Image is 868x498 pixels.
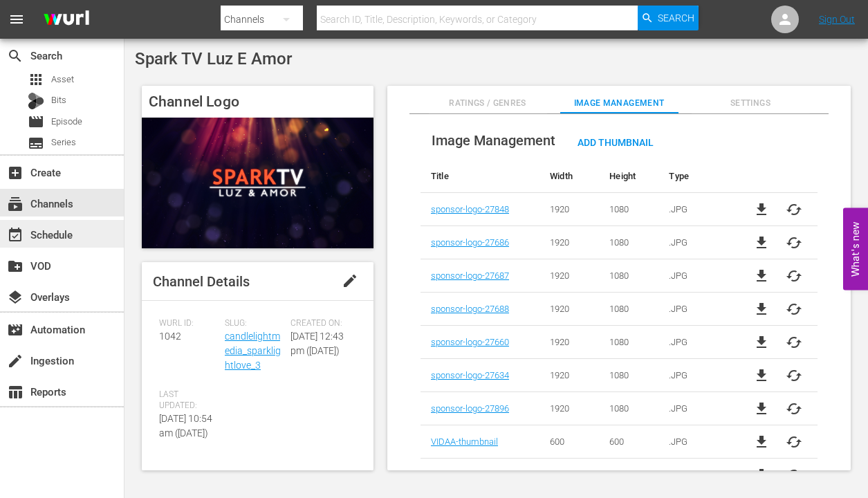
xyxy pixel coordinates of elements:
div: Bits [28,93,44,109]
td: 1920 [539,293,599,326]
a: sponsor-logo-27688 [431,304,509,314]
span: Channel Details [153,273,250,290]
span: [DATE] 10:54 am ([DATE]) [159,413,212,439]
td: 1080 [599,359,658,392]
a: file_download [753,334,770,351]
th: Width [539,160,599,193]
th: Type [658,160,738,193]
td: .JPG [658,392,738,425]
a: sponsor-logo-27883 [431,470,509,480]
span: Channels [7,196,24,212]
td: .JPG [658,359,738,392]
td: 1920 [539,392,599,425]
a: file_download [753,467,770,483]
a: file_download [753,434,770,450]
td: 1080 [599,193,658,226]
span: 1042 [159,331,181,342]
span: Schedule [7,227,24,243]
a: candlelightmedia_sparklightlove_3 [225,331,281,371]
td: .JPG [658,193,738,226]
td: .JPG [658,226,738,259]
span: Search [7,48,24,64]
td: 1920 [539,326,599,359]
span: Asset [28,71,44,88]
button: cached [786,334,802,351]
span: Overlays [7,289,24,306]
a: file_download [753,301,770,317]
a: VIDAA-thumbnail [431,436,498,447]
h4: Channel Logo [142,86,373,118]
a: sponsor-logo-27687 [431,270,509,281]
img: Spark TV Luz E Amor [142,118,373,248]
span: Search [658,6,694,30]
td: 1920 [539,226,599,259]
span: Ingestion [7,353,24,369]
td: 600 [539,425,599,459]
span: Automation [7,322,24,338]
span: Spark TV Luz E Amor [135,49,292,68]
button: cached [786,301,802,317]
td: .JPG [658,425,738,459]
span: [DATE] 12:43 pm ([DATE]) [290,331,344,356]
span: Add Thumbnail [566,137,665,148]
button: cached [786,234,802,251]
button: cached [786,268,802,284]
td: 1920 [539,359,599,392]
span: Slug: [225,318,284,329]
td: 1920 [539,193,599,226]
span: Bits [51,93,66,107]
span: Created On: [290,318,349,329]
td: 1080 [599,326,658,359]
td: .JPG [658,259,738,293]
button: Open Feedback Widget [843,208,868,290]
a: sponsor-logo-27686 [431,237,509,248]
span: Episode [28,113,44,130]
button: Add Thumbnail [566,129,665,154]
button: cached [786,434,802,450]
th: Height [599,160,658,193]
a: sponsor-logo-27896 [431,403,509,414]
td: 1080 [599,459,658,492]
td: 600 [599,425,658,459]
a: file_download [753,201,770,218]
span: Last Updated: [159,389,218,412]
span: Reports [7,384,24,400]
td: 1080 [599,293,658,326]
td: .JPG [658,459,738,492]
span: Settings [692,96,810,111]
span: Episode [51,115,82,129]
td: .JPG [658,293,738,326]
button: cached [786,467,802,483]
button: cached [786,400,802,417]
a: file_download [753,234,770,251]
a: file_download [753,400,770,417]
span: menu [8,11,25,28]
td: 1920 [539,259,599,293]
button: cached [786,367,802,384]
td: 1080 [599,392,658,425]
a: file_download [753,367,770,384]
button: cached [786,201,802,218]
span: VOD [7,258,24,275]
span: Series [51,136,76,149]
td: 1080 [599,259,658,293]
button: edit [333,264,367,297]
a: Sign Out [819,14,855,25]
a: file_download [753,268,770,284]
span: Create [7,165,24,181]
th: Title [421,160,539,193]
span: Image Management [560,96,678,111]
